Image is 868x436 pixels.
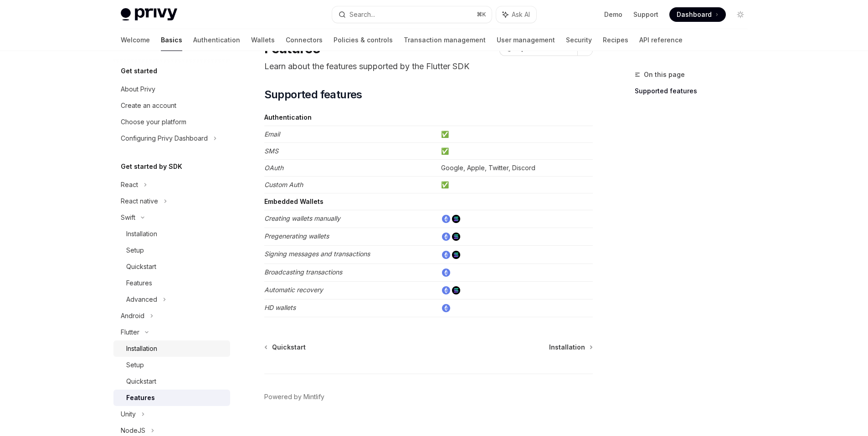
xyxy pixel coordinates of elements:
div: Configuring Privy Dashboard [121,133,208,144]
a: Quickstart [113,259,230,275]
a: Installation [113,340,230,357]
img: solana.png [452,215,460,223]
img: solana.png [452,233,460,241]
img: light logo [121,8,177,21]
div: Features [126,392,155,403]
em: Email [264,130,280,138]
button: Toggle dark mode [733,7,748,22]
p: Learn about the features supported by the Flutter SDK [264,60,593,73]
div: About Privy [121,84,155,95]
a: Wallets [251,29,275,51]
img: ethereum.png [442,251,450,259]
span: Quickstart [272,343,306,352]
em: HD wallets [264,304,296,311]
a: Setup [113,242,230,259]
a: Choose your platform [113,114,230,130]
em: Pregenerating wallets [264,232,329,240]
div: Android [121,310,144,321]
em: SMS [264,147,278,155]
div: Unity [121,409,136,420]
a: User management [497,29,555,51]
span: Ask AI [512,10,530,19]
div: Advanced [126,294,157,305]
a: Basics [161,29,182,51]
td: Google, Apple, Twitter, Discord [437,160,593,177]
td: ✅ [437,143,593,160]
em: Custom Auth [264,181,303,188]
a: About Privy [113,81,230,97]
div: Installation [126,228,157,239]
div: Quickstart [126,261,156,272]
a: Quickstart [113,373,230,390]
td: ✅ [437,177,593,193]
span: Supported features [264,87,362,102]
em: OAuth [264,164,283,172]
a: Powered by Mintlify [264,392,324,401]
button: Search...⌘K [332,6,492,23]
span: On this page [644,69,685,80]
strong: Embedded Wallets [264,198,324,205]
a: Quickstart [265,343,306,352]
div: Setup [126,245,144,256]
div: Quickstart [126,376,156,387]
h5: Get started by SDK [121,161,182,172]
a: Welcome [121,29,150,51]
em: Automatic recovery [264,286,323,294]
a: Features [113,275,230,291]
a: API reference [639,29,683,51]
em: Broadcasting transactions [264,268,342,276]
em: Creating wallets manually [264,214,340,222]
div: Choose your platform [121,117,186,127]
a: Setup [113,357,230,373]
em: Signing messages and transactions [264,250,370,258]
img: ethereum.png [442,304,450,312]
span: ⌘ K [477,11,486,18]
a: Create an account [113,97,230,114]
img: solana.png [452,251,460,259]
img: ethereum.png [442,269,450,277]
div: Flutter [121,327,139,338]
div: React native [121,196,158,207]
td: ✅ [437,126,593,143]
img: ethereum.png [442,215,450,223]
div: Setup [126,360,144,370]
a: Policies & controls [334,29,393,51]
div: Installation [126,343,157,354]
strong: Authentication [264,113,312,121]
div: NodeJS [121,425,145,436]
a: Supported features [635,84,755,98]
a: Features [113,390,230,406]
span: Dashboard [677,10,712,19]
div: Swift [121,212,135,223]
img: solana.png [452,286,460,294]
img: ethereum.png [442,233,450,241]
a: Installation [113,226,230,242]
div: Search... [349,9,375,20]
div: React [121,179,138,190]
a: Connectors [286,29,323,51]
a: Security [566,29,592,51]
a: Dashboard [669,7,726,22]
a: Demo [604,10,622,19]
div: Create an account [121,100,176,111]
a: Recipes [603,29,628,51]
a: Authentication [193,29,240,51]
a: Installation [549,343,592,352]
span: Installation [549,343,585,352]
div: Features [126,278,152,289]
a: Support [633,10,658,19]
button: Ask AI [496,6,536,23]
h5: Get started [121,66,157,76]
img: ethereum.png [442,286,450,294]
a: Transaction management [404,29,486,51]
